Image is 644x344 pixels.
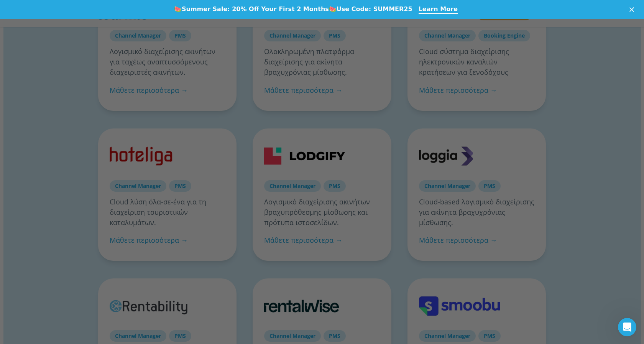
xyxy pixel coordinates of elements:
iframe: Intercom live chat [618,318,636,336]
b: Use Code: SUMMER25 [337,5,412,13]
b: Summer Sale: 20% Off Your First 2 Months [182,5,329,13]
a: Learn More [419,5,458,14]
div: 🍉 🍉 [174,5,412,13]
iframe: Popup CTA [172,99,472,245]
div: Close [629,7,637,12]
